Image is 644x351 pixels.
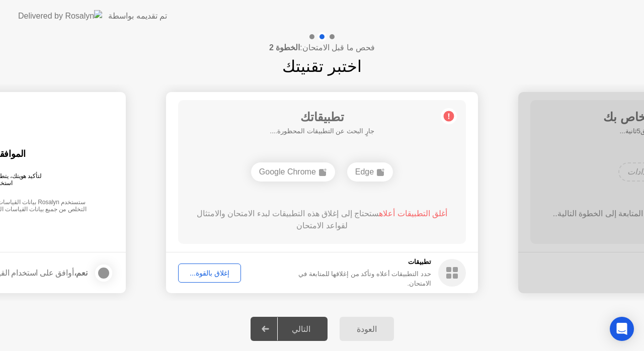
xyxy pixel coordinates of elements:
h5: جارٍ البحث عن التطبيقات المحظورة.... [270,126,374,136]
img: Delivered by Rosalyn [18,10,102,22]
button: التالي [251,317,328,341]
h5: تطبيقات [279,257,431,267]
div: Google Chrome [251,162,335,182]
div: العودة [343,324,391,334]
button: العودة [340,317,394,341]
div: تم تقديمه بواسطة [108,10,167,22]
div: Edge [347,162,393,182]
span: أغلق التطبيقات أعلاه [379,209,447,218]
h1: اختبر تقنيتك [282,54,362,78]
div: التالي [278,324,325,334]
b: الخطوة 2 [269,43,300,52]
h1: تطبيقاتك [270,108,374,126]
button: إغلاق بالقوة... [178,264,241,283]
div: Open Intercom Messenger [610,317,634,341]
strong: نعم، [74,269,88,277]
div: إغلاق بالقوة... [182,269,237,277]
div: حدد التطبيقات أعلاه وتأكد من إغلاقها للمتابعة في الامتحان. [279,269,431,288]
h4: فحص ما قبل الامتحان: [269,42,375,54]
div: ستحتاج إلى إغلاق هذه التطبيقات لبدء الامتحان والامتثال لقواعد الامتحان [193,208,452,232]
